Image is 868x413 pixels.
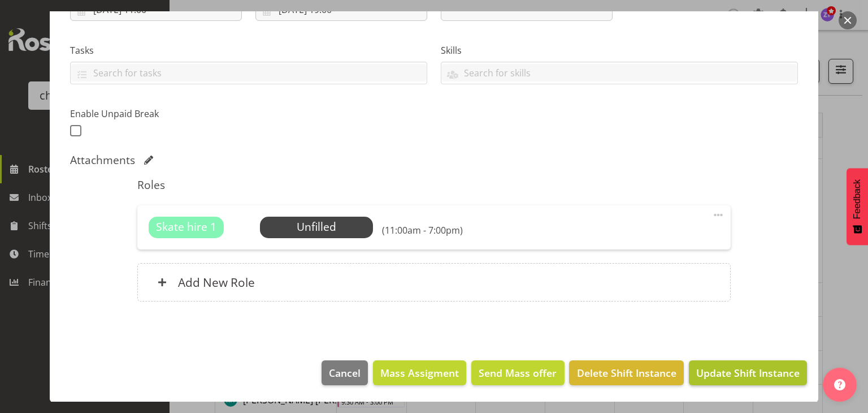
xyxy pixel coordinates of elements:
button: Cancel [322,360,368,385]
h5: Attachments [70,153,135,167]
button: Send Mass offer [471,360,564,385]
h6: Add New Role [178,275,255,290]
input: Search for tasks [71,64,427,81]
span: Unfilled [297,219,336,234]
button: Feedback - Show survey [847,168,868,245]
span: Update Shift Instance [696,365,800,380]
input: Search for skills [441,64,797,81]
span: Feedback [852,179,862,219]
h5: Roles [137,178,730,192]
label: Tasks [70,44,427,57]
span: Mass Assigment [380,365,459,380]
span: Delete Shift Instance [577,365,676,380]
label: Skills [441,44,798,57]
h6: (11:00am - 7:00pm) [382,225,463,236]
img: help-xxl-2.png [834,379,845,390]
span: Skate hire 1 [156,219,216,235]
button: Update Shift Instance [689,360,807,385]
label: Enable Unpaid Break [70,107,242,121]
button: Mass Assigment [373,360,466,385]
span: Send Mass offer [479,365,557,380]
button: Delete Shift Instance [569,360,683,385]
span: Cancel [329,365,361,380]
